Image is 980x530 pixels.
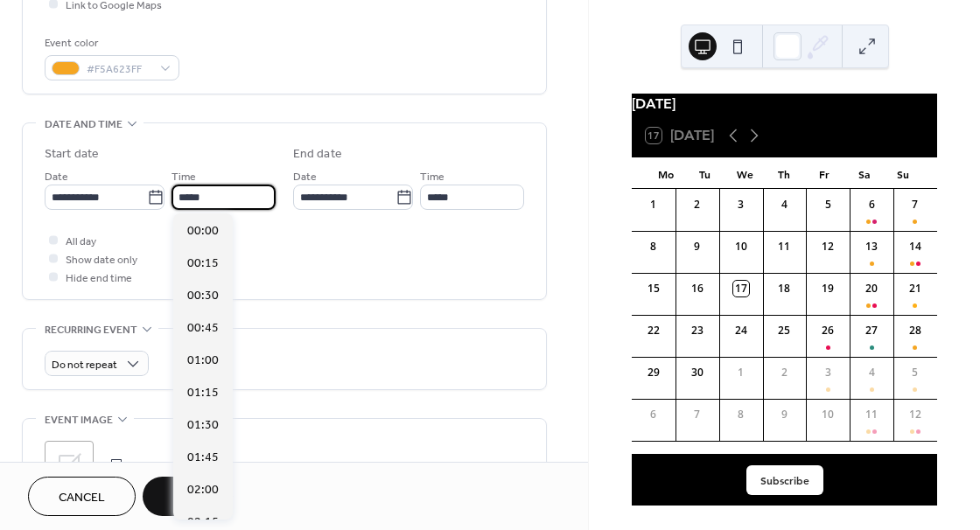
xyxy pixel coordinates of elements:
div: 13 [864,239,879,255]
span: 01:45 [187,449,219,467]
div: 7 [907,197,923,213]
div: Event color [45,34,176,52]
span: 00:15 [187,255,219,273]
div: 1 [733,365,749,380]
div: 9 [776,407,792,422]
span: Time [420,168,444,186]
div: 27 [864,323,879,338]
div: Th [765,157,804,189]
div: Tu [685,157,724,189]
div: 20 [864,281,879,296]
div: 3 [733,197,749,213]
div: 15 [646,281,661,296]
div: 22 [646,323,661,338]
div: ; [45,441,94,490]
div: 6 [646,407,661,422]
div: 1 [646,197,661,213]
span: Show date only [66,251,137,269]
div: 12 [907,407,923,422]
div: 4 [776,197,792,213]
div: 11 [864,407,879,422]
div: Sa [843,157,883,189]
div: 2 [689,197,705,213]
span: 00:30 [187,287,219,305]
div: 26 [820,323,836,338]
div: 9 [689,239,705,255]
div: 8 [733,407,749,422]
div: 29 [646,365,661,380]
span: 01:15 [187,384,219,402]
div: 12 [820,239,836,255]
span: 00:00 [187,222,219,241]
div: Fr [804,157,843,189]
div: 5 [907,365,923,380]
div: 21 [907,281,923,296]
div: 18 [776,281,792,296]
button: Save [143,477,233,516]
div: 10 [820,407,836,422]
span: Cancel [59,489,105,507]
span: 01:00 [187,352,219,370]
div: 10 [733,239,749,255]
div: 4 [864,365,879,380]
div: We [725,157,765,189]
div: 16 [689,281,705,296]
div: 24 [733,323,749,338]
span: All day [66,233,96,251]
div: Mo [646,157,685,189]
div: 2 [776,365,792,380]
div: 6 [864,197,879,213]
div: 8 [646,239,661,255]
span: Do not repeat [52,355,117,375]
span: Date [293,168,317,186]
div: 7 [689,407,705,422]
div: 30 [689,365,705,380]
span: 00:45 [187,319,219,338]
span: #F5A623FF [87,60,151,79]
span: Date and time [45,115,122,134]
div: 19 [820,281,836,296]
div: Start date [45,145,99,164]
div: 28 [907,323,923,338]
div: 5 [820,197,836,213]
div: Su [884,157,923,189]
div: 3 [820,365,836,380]
div: 11 [776,239,792,255]
span: 01:30 [187,416,219,435]
div: [DATE] [632,94,937,115]
div: 25 [776,323,792,338]
span: Recurring event [45,321,137,339]
span: Hide end time [66,269,132,288]
span: Event image [45,411,113,429]
div: 23 [689,323,705,338]
button: Cancel [28,477,136,516]
span: Date [45,168,68,186]
span: 02:00 [187,481,219,499]
div: End date [293,145,342,164]
span: Time [171,168,196,186]
div: 14 [907,239,923,255]
div: 17 [733,281,749,296]
button: Subscribe [746,465,823,495]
